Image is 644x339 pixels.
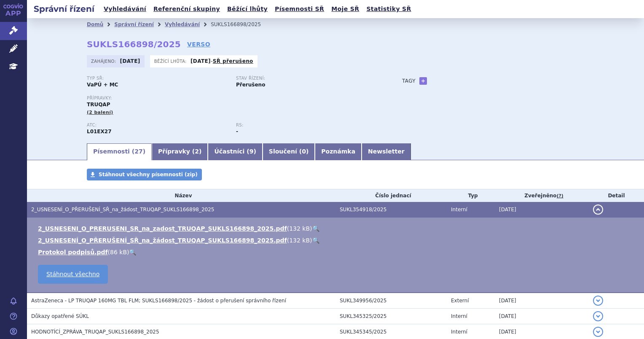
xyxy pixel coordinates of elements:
span: Externí [451,298,469,304]
p: - [191,58,253,65]
a: Domů [87,22,103,27]
button: detail [593,204,603,215]
strong: KAPIVASERTIB [87,129,112,135]
span: 0 [302,148,306,155]
strong: VaPÚ + MC [87,82,118,88]
span: Interní [451,207,467,213]
abbr: (?) [557,193,563,199]
th: Detail [589,189,644,202]
td: [DATE] [495,202,589,218]
h3: Tagy [402,76,416,86]
a: Poznámka [315,143,362,160]
td: SUKL354918/2025 [335,202,447,218]
th: Typ [447,189,495,202]
span: Stáhnout všechny písemnosti (zip) [99,172,198,178]
a: Stáhnout všechny písemnosti (zip) [87,169,202,180]
h2: Správní řízení [27,3,101,15]
a: Písemnosti (27) [87,143,152,160]
a: Správní řízení [114,22,154,27]
span: AstraZeneca - LP TRUQAP 160MG TBL FLM; SUKLS166898/2025 - žádost o přerušení správního řízení [31,298,286,304]
span: TRUQAP [87,102,110,108]
p: Typ SŘ: [87,76,228,81]
li: ( ) [38,224,636,233]
span: 2 [195,148,199,155]
a: Referenční skupiny [151,3,223,15]
span: 27 [134,148,142,155]
span: Důkazy opatřené SÚKL [31,313,89,319]
span: Zahájeno: [91,58,118,65]
button: detail [593,327,603,337]
strong: [DATE] [191,58,211,64]
span: 132 kB [289,237,310,244]
a: Přípravky (2) [152,143,208,160]
a: Písemnosti SŘ [272,3,327,15]
a: Sloučení (0) [263,143,315,160]
span: HODNOTÍCÍ_ZPRÁVA_TRUQAP_SUKLS166898_2025 [31,329,159,335]
li: ( ) [38,248,636,256]
a: Vyhledávání [165,22,200,27]
li: ( ) [38,236,636,245]
p: Přípravky: [87,96,385,101]
a: + [419,77,427,85]
span: Běžící lhůta: [154,58,188,65]
a: Newsletter [362,143,411,160]
a: 2_USNESENI_O_PRERUSENI_SR_na_zadost_TRUQAP_SUKLS166898_2025.pdf [38,225,287,232]
strong: - [236,129,238,135]
strong: SUKLS166898/2025 [87,39,181,49]
a: Moje SŘ [329,3,362,15]
span: 132 kB [289,225,310,232]
td: [DATE] [495,293,589,309]
p: RS: [236,123,377,128]
span: (2 balení) [87,110,113,115]
td: [DATE] [495,309,589,324]
a: Statistiky SŘ [364,3,413,15]
a: Protokol podpisů.pdf [38,249,108,256]
strong: Přerušeno [236,82,265,88]
a: 2_USNESENÍ_O_PŘERUŠENÍ_SŘ_na_žádost_TRUQAP_SUKLS166898_2025.pdf [38,237,287,244]
a: 🔍 [312,237,319,244]
button: detail [593,311,603,321]
th: Název [27,189,335,202]
a: Účastníci (9) [208,143,262,160]
a: SŘ přerušeno [213,58,253,64]
a: Vyhledávání [101,3,149,15]
span: 2_USNESENÍ_O_PŘERUŠENÍ_SŘ_na_žádost_TRUQAP_SUKLS166898_2025 [31,207,215,213]
p: Stav řízení: [236,76,377,81]
a: 🔍 [312,225,319,232]
a: Běžící lhůty [225,3,270,15]
span: Interní [451,329,467,335]
th: Číslo jednací [335,189,447,202]
a: Stáhnout všechno [38,265,108,284]
span: Interní [451,313,467,319]
span: 9 [250,148,254,155]
li: SUKLS166898/2025 [211,18,272,31]
a: 🔍 [129,249,136,256]
span: 86 kB [110,249,127,256]
td: SUKL349956/2025 [335,293,447,309]
a: VERSO [187,40,210,48]
button: detail [593,296,603,306]
th: Zveřejněno [495,189,589,202]
strong: [DATE] [120,58,140,64]
p: ATC: [87,123,228,128]
td: SUKL345325/2025 [335,309,447,324]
